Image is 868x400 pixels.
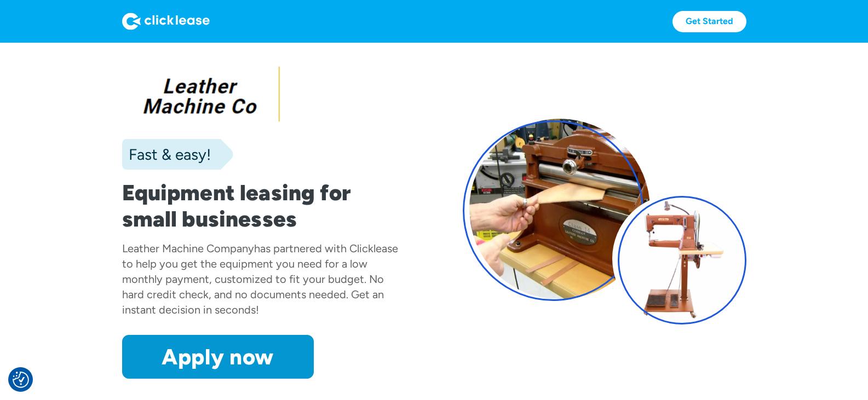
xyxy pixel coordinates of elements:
[13,372,29,388] img: Revisit consent button
[122,179,406,232] h1: Equipment leasing for small businesses
[122,242,254,255] div: Leather Machine Company
[122,335,314,379] a: Apply now
[13,372,29,388] button: Consent Preferences
[122,242,398,316] div: has partnered with Clicklease to help you get the equipment you need for a low monthly payment, c...
[122,13,210,30] img: Logo
[672,11,746,32] a: Get Started
[122,143,211,165] div: Fast & easy!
